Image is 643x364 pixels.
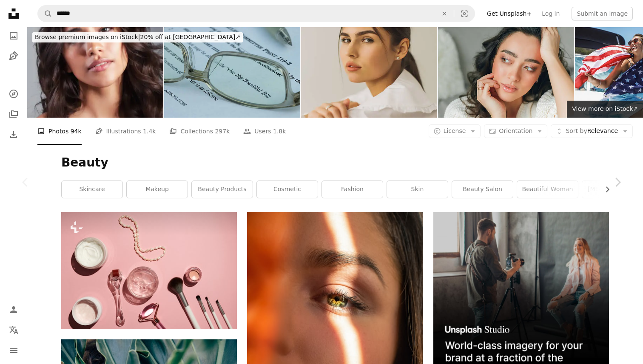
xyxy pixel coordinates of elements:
a: [MEDICAL_DATA] [582,181,643,198]
a: portrait of woman face [247,340,423,347]
a: Collections 297k [169,118,230,145]
a: cosmetic [257,181,318,198]
a: a pink table with makeup and other items on it [61,266,237,274]
img: Beautiful Young Hispanic Woman Portrait [27,27,163,118]
button: License [429,124,481,138]
button: Submit an image [572,7,633,20]
button: Clear [435,6,454,22]
a: Explore [5,85,22,102]
a: beauty salon [452,181,513,198]
a: Illustrations [5,48,22,65]
span: 20% off at [GEOGRAPHIC_DATA] ↗ [35,34,240,40]
a: Illustrations 1.4k [95,118,156,145]
a: fashion [322,181,383,198]
a: skincare [62,181,122,198]
span: View more on iStock ↗ [572,105,638,112]
span: 1.8k [273,127,286,136]
span: Relevance [566,127,618,135]
button: Menu [5,342,22,359]
a: beauty products [192,181,253,198]
button: Search Unsplash [38,6,52,22]
img: a pink table with makeup and other items on it [61,212,237,329]
a: Photos [5,27,22,44]
button: Orientation [484,124,547,138]
a: View more on iStock↗ [567,101,643,118]
span: Orientation [499,127,532,134]
button: Sort byRelevance [551,124,633,138]
span: License [444,127,466,134]
form: Find visuals sitewide [37,5,475,22]
a: Browse premium images on iStock|20% off at [GEOGRAPHIC_DATA]↗ [27,27,248,48]
img: Close up beautiful cozy home portrait of young beautiful curly woman. [438,27,574,118]
button: Language [5,322,22,339]
button: Visual search [454,6,475,22]
a: Collections [5,106,22,123]
a: Log in [537,7,565,20]
a: skin [387,181,448,198]
span: 1.4k [143,127,156,136]
span: Sort by [566,127,587,134]
h1: Beauty [61,155,609,170]
a: beautiful woman [517,181,578,198]
span: 297k [215,127,230,136]
a: Log in / Sign up [5,301,22,318]
span: Browse premium images on iStock | [35,34,140,40]
img: Female portrait. Fashion model [301,27,437,118]
a: Next [592,141,643,223]
img: One Big Beautiful Bill Act [164,27,300,118]
a: makeup [127,181,188,198]
a: Get Unsplash+ [482,7,537,20]
a: Download History [5,126,22,143]
a: Users 1.8k [243,118,286,145]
